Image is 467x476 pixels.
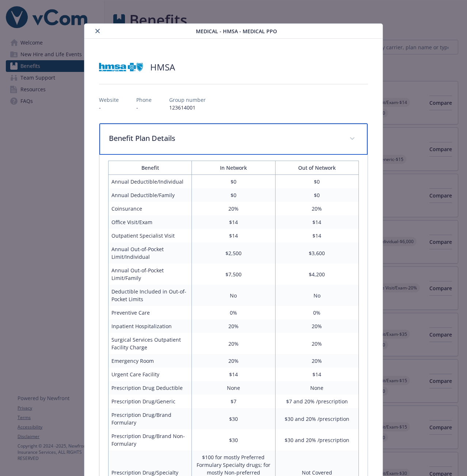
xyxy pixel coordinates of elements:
[109,188,192,202] td: Annual Deductible/Family
[275,368,358,381] td: $14
[109,215,192,229] td: Office Visit/Exam
[169,96,206,104] p: Group number
[192,354,275,368] td: 20%
[192,215,275,229] td: $14
[109,161,192,175] th: Benefit
[109,306,192,319] td: Preventive Care
[99,123,368,155] div: Benefit Plan Details
[192,264,275,285] td: $7,500
[99,96,119,104] p: Website
[109,285,192,306] td: Deductible Included in Out-of-Pocket Limits
[275,188,358,202] td: $0
[275,354,358,368] td: 20%
[93,27,102,35] button: close
[275,229,358,242] td: $14
[99,56,143,78] img: Hawaii Medical Service Association
[109,395,192,408] td: Prescription Drug/Generic
[275,319,358,333] td: 20%
[169,104,206,111] p: 123614001
[192,175,275,189] td: $0
[192,306,275,319] td: 0%
[192,381,275,395] td: None
[275,285,358,306] td: No
[275,175,358,189] td: $0
[192,285,275,306] td: No
[136,104,152,111] p: -
[275,242,358,264] td: $3,600
[99,104,119,111] p: -
[275,306,358,319] td: 0%
[109,381,192,395] td: Prescription Drug Deductible
[192,319,275,333] td: 20%
[275,215,358,229] td: $14
[109,202,192,215] td: Coinsurance
[192,202,275,215] td: 20%
[192,229,275,242] td: $14
[136,96,152,104] p: Phone
[109,368,192,381] td: Urgent Care Facility
[192,242,275,264] td: $2,500
[192,395,275,408] td: $7
[109,175,192,189] td: Annual Deductible/Individual
[109,333,192,354] td: Surgical Services Outpatient Facility Charge
[275,333,358,354] td: 20%
[192,161,275,175] th: In Network
[196,27,277,35] span: Medical - HMSA - Medical PPO
[109,354,192,368] td: Emergency Room
[109,229,192,242] td: Outpatient Specialist Visit
[275,264,358,285] td: $4,200
[109,408,192,429] td: Prescription Drug/Brand Formulary
[192,368,275,381] td: $14
[109,242,192,264] td: Annual Out-of-Pocket Limit/Individual
[275,395,358,408] td: $7 and 20% /prescription
[275,381,358,395] td: None
[192,188,275,202] td: $0
[109,429,192,450] td: Prescription Drug/Brand Non-Formulary
[192,333,275,354] td: 20%
[275,202,358,215] td: 20%
[275,408,358,429] td: $30 and 20% /prescription
[109,319,192,333] td: Inpatient Hospitalization
[275,429,358,450] td: $30 and 20% /prescription
[109,264,192,285] td: Annual Out-of-Pocket Limit/Family
[192,429,275,450] td: $30
[109,133,341,144] p: Benefit Plan Details
[192,408,275,429] td: $30
[150,61,175,73] h2: HMSA
[275,161,358,175] th: Out of Network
